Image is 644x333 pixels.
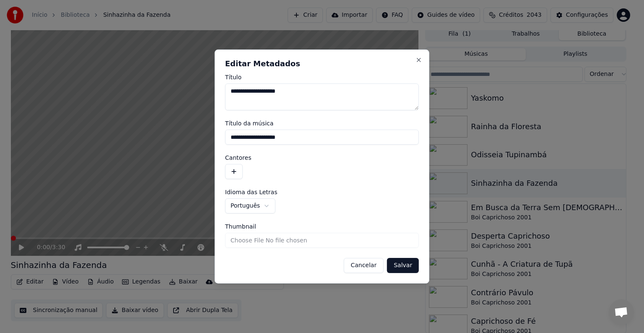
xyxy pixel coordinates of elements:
label: Título [225,74,419,80]
h2: Editar Metadados [225,60,419,68]
label: Título da música [225,120,419,126]
button: Salvar [387,258,419,273]
button: Cancelar [343,258,384,273]
span: Idioma das Letras [225,189,278,195]
span: Thumbnail [225,224,256,229]
label: Cantores [225,155,419,161]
